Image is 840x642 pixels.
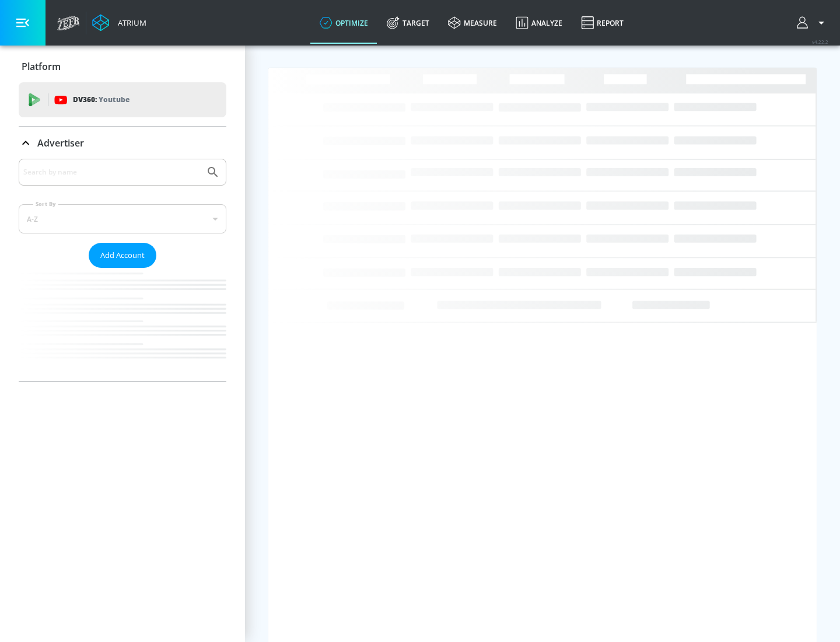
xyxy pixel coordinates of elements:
a: measure [439,2,506,44]
a: Target [377,2,439,44]
input: Search by name [23,165,200,180]
a: Analyze [506,2,572,44]
span: Add Account [100,249,145,262]
div: A-Z [19,204,226,233]
div: Atrium [113,18,146,28]
div: Platform [19,50,226,83]
p: Youtube [99,93,129,106]
a: Atrium [92,14,146,32]
p: Advertiser [37,137,84,149]
div: DV360: Youtube [19,82,226,117]
a: Report [572,2,633,44]
label: Sort By [33,200,58,208]
p: Platform [22,60,61,73]
span: v 4.22.2 [812,39,828,45]
div: Advertiser [19,127,226,159]
nav: list of Advertiser [19,268,226,381]
button: Add Account [89,243,156,268]
div: Advertiser [19,159,226,381]
p: DV360: [73,93,129,106]
a: optimize [310,2,377,44]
